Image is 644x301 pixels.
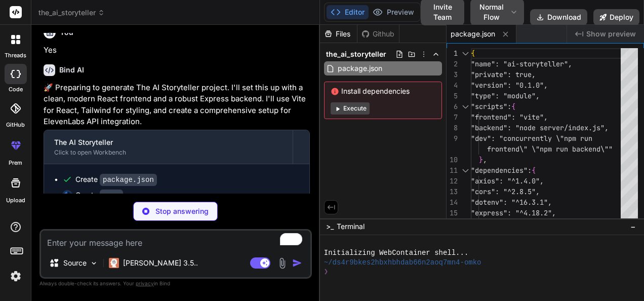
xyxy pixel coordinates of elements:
p: Stop answering [155,206,209,216]
div: 12 [447,176,458,186]
div: Click to collapse the range. [459,48,472,59]
span: "version": "0.1.0", [471,81,548,90]
span: { [532,166,536,175]
p: Always double-check its answers. Your in Bind [39,279,312,288]
label: threads [5,51,26,60]
div: Click to collapse the range. [459,165,472,176]
button: The AI StorytellerClick to open Workbench [44,130,293,164]
img: icon [292,258,302,268]
div: 6 [447,101,458,112]
span: { [471,49,475,58]
span: Install dependencies [331,86,435,96]
p: Yes [44,45,310,56]
button: Download [530,9,587,25]
button: Preview [369,5,418,19]
h6: Bind AI [59,65,84,75]
div: 3 [447,69,458,80]
span: Show preview [586,29,636,39]
div: 13 [447,186,458,197]
div: Create [75,174,157,185]
div: Files [320,29,357,39]
span: ~/ds4r9bkes2hbxhbhdab66n2aoq7mn4-omko [324,258,481,268]
p: 🚀 Preparing to generate The AI Storyteller project. I'll set this up with a clean, modern React f... [44,82,310,128]
div: The AI Storyteller [54,137,283,147]
button: Deploy [593,9,639,25]
span: the_ai_storyteller [38,8,105,18]
div: Click to collapse the range. [459,101,472,112]
div: 5 [447,91,458,101]
span: "backend": "node server/index.js", [471,123,609,132]
div: Click to open Workbench [54,148,283,157]
span: "dev": "concurrently \"npm run [471,134,592,143]
span: { [511,102,515,111]
span: "frontend": "vite", [471,112,548,122]
div: 15 [447,208,458,218]
span: , [483,155,487,164]
label: code [9,85,23,94]
span: "name": "ai-storyteller", [471,59,572,68]
button: Execute [331,102,370,115]
textarea: To enrich screen reader interactions, please activate Accessibility in Grammarly extension settings [41,231,310,249]
span: the_ai_storyteller [326,49,386,59]
div: 8 [447,123,458,133]
span: Normal Flow [476,2,507,22]
img: Pick Models [90,259,98,268]
span: Initializing WebContainer shell... [324,248,469,258]
div: 4 [447,80,458,91]
span: "cors": "^2.8.5", [471,187,540,196]
span: >_ [326,221,334,232]
div: 9 [447,133,458,144]
span: package.json [337,62,383,74]
label: GitHub [6,121,25,129]
div: 14 [447,197,458,208]
span: frontend\" \"npm run backend\"" [487,144,613,154]
span: "dotenv": "^16.3.1", [471,198,552,207]
div: Create [75,190,123,201]
label: Upload [6,196,25,205]
button: Editor [327,5,369,19]
img: Claude 3.5 Haiku [109,258,119,268]
label: prem [9,159,22,167]
span: "private": true, [471,70,536,79]
div: 2 [447,59,458,69]
button: − [628,218,638,235]
span: "type": "module", [471,91,540,100]
div: 1 [447,48,458,59]
span: "scripts": [471,102,511,111]
p: [PERSON_NAME] 3.5.. [123,258,198,268]
code: package.json [100,174,157,186]
span: Terminal [337,221,365,232]
span: "dependencies": [471,166,532,175]
span: privacy [136,280,154,286]
img: attachment [276,257,288,269]
span: "axios": "^1.4.0", [471,176,544,185]
code: .env [100,190,123,202]
span: − [630,221,636,232]
div: 11 [447,165,458,176]
img: settings [7,268,24,285]
span: } [479,155,483,164]
div: 10 [447,155,458,165]
div: 7 [447,112,458,123]
span: package.json [451,29,495,39]
span: ❯ [324,267,329,277]
p: Source [63,258,87,268]
span: "express": "^4.18.2", [471,208,556,217]
div: Github [357,29,399,39]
